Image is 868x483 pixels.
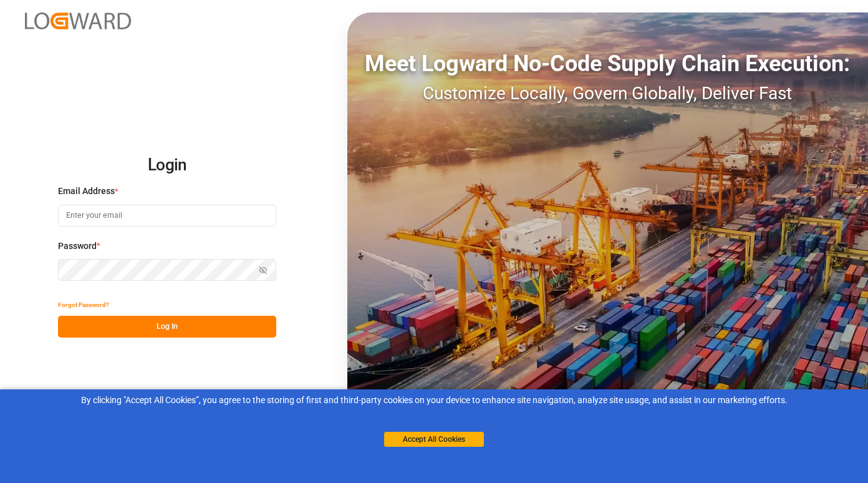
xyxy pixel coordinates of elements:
[58,145,276,185] h2: Login
[25,12,131,29] img: Logward_new_orange.png
[58,316,276,338] button: Log In
[9,394,859,407] div: By clicking "Accept All Cookies”, you agree to the storing of first and third-party cookies on yo...
[58,185,115,198] span: Email Address
[347,80,868,107] div: Customize Locally, Govern Globally, Deliver Fast
[347,47,868,80] div: Meet Logward No-Code Supply Chain Execution:
[384,432,484,447] button: Accept All Cookies
[58,240,97,253] span: Password
[58,205,276,227] input: Enter your email
[58,294,109,316] button: Forgot Password?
